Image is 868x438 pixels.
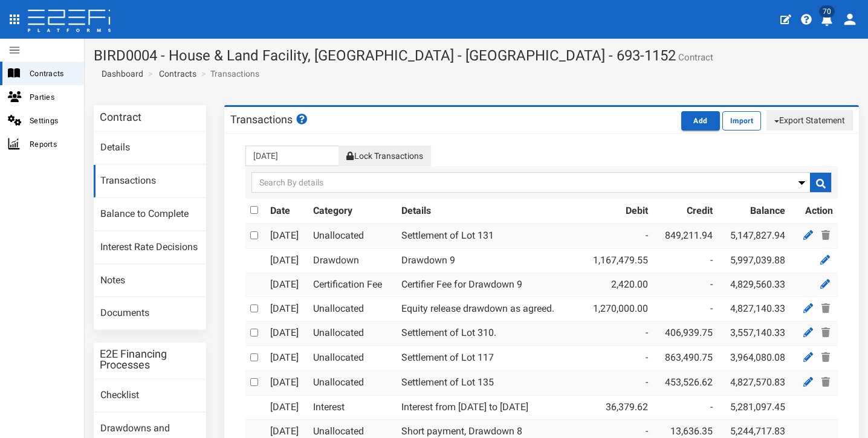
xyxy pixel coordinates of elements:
a: [DATE] [270,327,299,338]
td: - [653,248,717,272]
a: Drawdown 9 [401,254,455,266]
td: 4,827,570.83 [717,371,791,396]
a: [DATE] [270,230,299,241]
td: Interest [308,395,397,419]
th: Category [308,199,397,224]
h3: E2E Financing Processes [100,349,200,370]
a: Dashboard [97,68,143,80]
input: From Transactions Date [245,146,339,166]
td: Unallocated [308,297,397,321]
button: Import [722,111,761,130]
td: - [653,297,717,321]
a: Balance to Complete [94,198,206,231]
th: Action [790,199,838,224]
td: - [653,395,717,419]
input: Search By details [251,172,832,193]
li: Transactions [198,68,259,80]
td: 1,167,479.55 [580,248,653,272]
td: 453,526.62 [653,371,717,396]
td: 5,281,097.45 [717,395,791,419]
td: Unallocated [308,321,397,346]
a: Short payment, Drawdown 8 [401,425,522,437]
td: 3,964,080.08 [717,346,791,371]
span: Contracts [30,66,74,80]
button: Add [681,111,720,130]
a: [DATE] [270,279,299,290]
a: Checklist [94,379,206,412]
td: Certification Fee [308,272,397,297]
a: [DATE] [270,376,299,388]
td: 849,211.94 [653,224,717,248]
a: Interest from [DATE] to [DATE] [401,401,528,413]
a: Settlement of Lot 135 [401,376,494,388]
h1: BIRD0004 - House & Land Facility, [GEOGRAPHIC_DATA] - [GEOGRAPHIC_DATA] - 693-1152 [94,48,859,63]
td: 4,829,560.33 [717,272,791,297]
button: Export Statement [766,110,853,130]
span: Settings [30,114,74,127]
th: Debit [580,199,653,224]
th: Date [265,199,308,224]
td: 406,939.75 [653,321,717,346]
td: 2,420.00 [580,272,653,297]
span: Parties [30,90,74,104]
td: 3,557,140.33 [717,321,791,346]
h3: Transactions [230,114,309,125]
td: - [580,371,653,396]
span: Reports [30,137,74,151]
td: 5,147,827.94 [717,224,791,248]
a: [DATE] [270,254,299,266]
td: - [653,272,717,297]
td: - [580,224,653,248]
td: - [580,346,653,371]
td: 5,997,039.88 [717,248,791,272]
td: Unallocated [308,346,397,371]
a: Transactions [94,165,206,198]
th: Details [397,199,580,224]
td: 863,490.75 [653,346,717,371]
a: Documents [94,297,206,330]
td: Drawdown [308,248,397,272]
a: [DATE] [270,401,299,413]
span: Dashboard [97,69,143,79]
a: [DATE] [270,425,299,437]
a: Interest Rate Decisions [94,231,206,264]
td: Unallocated [308,371,397,396]
a: Settlement of Lot 131 [401,230,494,241]
a: Settlement of Lot 310. [401,327,496,338]
button: Lock Transactions [338,146,430,166]
td: - [580,321,653,346]
td: 36,379.62 [580,395,653,419]
a: Settlement of Lot 117 [401,352,494,363]
td: Unallocated [308,224,397,248]
a: [DATE] [270,352,299,363]
th: Credit [653,199,717,224]
a: Add [681,114,722,126]
a: Equity release drawdown as agreed. [401,303,554,314]
h3: Contract [100,112,141,123]
td: 4,827,140.33 [717,297,791,321]
small: Contract [676,53,713,62]
a: [DATE] [270,303,299,314]
td: 1,270,000.00 [580,297,653,321]
a: Contracts [159,68,196,80]
th: Balance [717,199,791,224]
a: Details [94,132,206,164]
a: Notes [94,265,206,297]
a: Certifier Fee for Drawdown 9 [401,279,522,290]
